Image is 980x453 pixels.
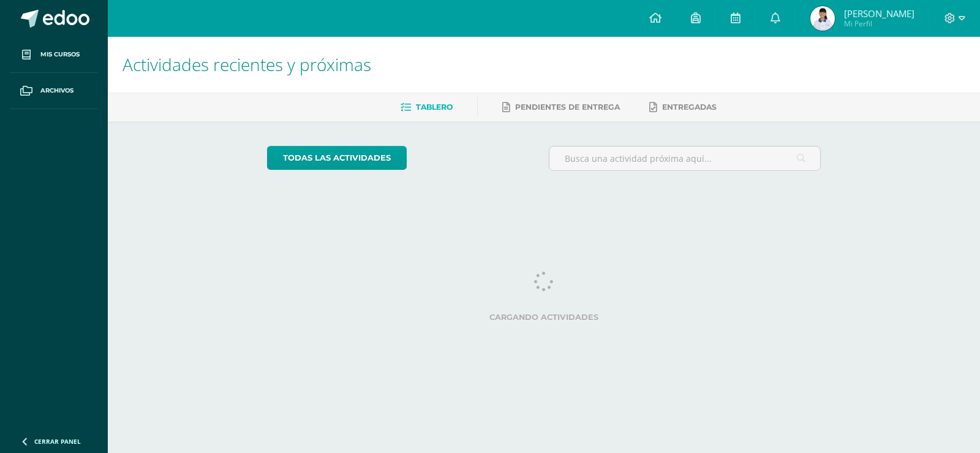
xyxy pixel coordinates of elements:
label: Cargando actividades [267,313,821,322]
a: Tablero [401,97,453,117]
a: Archivos [10,73,98,109]
span: Tablero [416,102,453,112]
a: todas las Actividades [267,146,407,170]
span: Entregadas [662,102,717,112]
a: Entregadas [649,97,717,117]
span: [PERSON_NAME] [844,7,914,20]
a: Mis cursos [10,37,98,73]
span: Cerrar panel [34,437,81,446]
span: Archivos [40,86,73,96]
input: Busca una actividad próxima aquí... [549,147,821,170]
a: Pendientes de entrega [502,97,620,117]
span: Actividades recientes y próximas [123,53,371,76]
img: a870b3e5c06432351c4097df98eac26b.png [810,6,835,31]
span: Mi Perfil [844,18,914,29]
span: Pendientes de entrega [515,102,620,112]
span: Mis cursos [40,50,80,59]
